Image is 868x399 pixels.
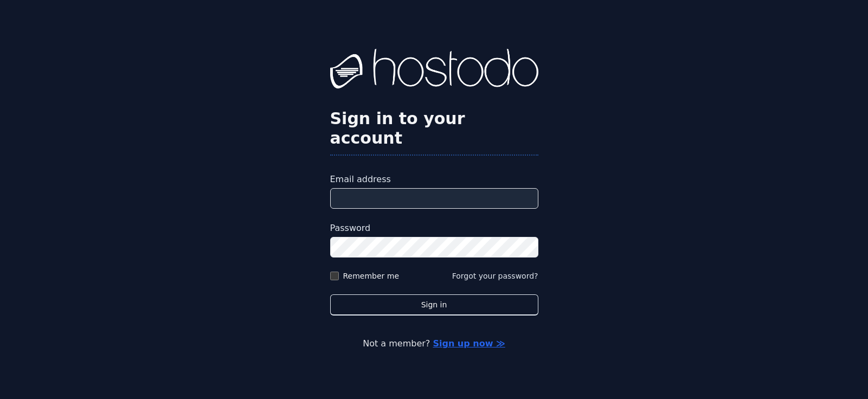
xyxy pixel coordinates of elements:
p: Not a member? [52,337,816,350]
h2: Sign in to your account [330,109,538,148]
label: Email address [330,173,538,186]
button: Sign in [330,294,538,316]
button: Forgot your password? [452,271,538,281]
img: Hostodo [330,49,538,92]
label: Remember me [343,271,400,281]
label: Password [330,222,538,235]
a: Sign up now ≫ [433,338,505,349]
